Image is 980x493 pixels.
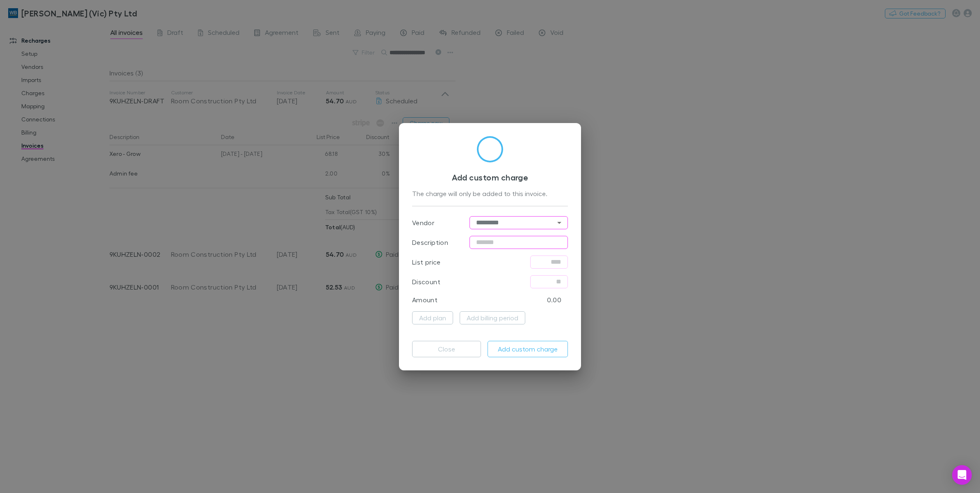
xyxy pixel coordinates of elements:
button: Close [412,341,481,357]
p: Amount [412,295,438,305]
button: Add plan [412,311,453,324]
button: Add billing period [460,311,525,324]
p: Vendor [412,218,434,228]
button: Add custom charge [488,341,568,357]
p: List price [412,257,441,267]
h3: Add custom charge [412,172,568,182]
div: Open Intercom Messenger [952,465,972,485]
p: 0.00 [547,295,561,305]
div: The charge will only be added to this invoice. [412,189,568,199]
button: Open [554,217,565,228]
p: Description [412,237,448,247]
p: Discount [412,277,440,287]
